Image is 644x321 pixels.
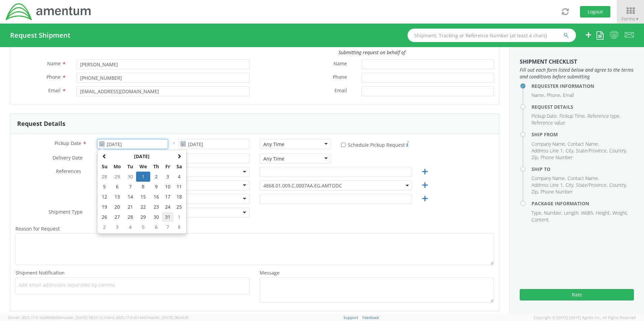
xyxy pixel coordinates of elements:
[148,315,189,320] span: master, [DATE] 08:44:05
[532,147,564,154] li: Address Line 1
[62,315,103,320] span: master, [DATE] 09:51:12
[581,210,594,216] li: Width
[532,182,564,188] li: Address Line 1
[532,154,539,161] li: Zip
[162,172,173,182] td: 3
[150,172,162,182] td: 2
[124,162,136,172] th: Tu
[173,192,185,202] td: 18
[532,113,558,119] li: Pickup Date
[341,140,409,148] label: Schedule Pickup Request
[110,202,125,212] td: 20
[124,212,136,222] td: 28
[110,182,125,192] td: 6
[53,154,83,162] span: Delivery Date
[580,6,610,17] button: Logout
[532,132,634,137] h4: Ship From
[99,212,110,222] td: 26
[124,172,136,182] td: 30
[136,212,150,222] td: 29
[47,60,61,67] span: Name
[150,202,162,212] td: 23
[333,60,347,68] span: Name
[110,212,125,222] td: 27
[532,201,634,206] h4: Package Information
[544,210,562,216] li: Number
[260,270,280,276] span: Message
[532,167,634,172] h4: Ship To
[136,162,150,172] th: We
[56,168,81,174] span: References
[162,202,173,212] td: 24
[55,140,81,146] span: Pickup Date
[566,182,574,188] li: City
[162,162,173,172] th: Fr
[344,315,358,320] a: Support
[162,182,173,192] td: 10
[609,182,627,188] li: Country
[124,192,136,202] td: 14
[99,192,110,202] td: 12
[260,180,412,190] span: 4868.01.009.C.0007AA.EG.AMTODC
[15,225,60,232] span: Reason for Request
[532,216,549,223] li: Content
[541,154,573,161] li: Phone Number
[150,162,162,172] th: Th
[136,192,150,202] td: 15
[5,2,92,21] img: dyn-intl-logo-049831509241104b2a82.png
[110,192,125,202] td: 13
[173,162,185,172] th: Sa
[534,315,636,320] span: Copyright © [DATE]-[DATE] Agistix Inc., All Rights Reserved
[124,202,136,212] td: 21
[520,67,634,80] span: Fill out each form listed below and agree to the terms and conditions before submitting
[362,315,379,320] a: Feedback
[8,315,103,320] span: Server: 2025.17.0-16a969492de
[99,182,110,192] td: 5
[576,182,608,188] li: State/Province
[532,188,539,195] li: Zip
[110,151,173,162] th: Select Month
[136,172,150,182] td: 1
[150,182,162,192] td: 9
[162,212,173,222] td: 31
[339,49,405,56] i: Submitting request on behalf of
[532,83,634,88] h4: Requester Information
[263,182,409,189] span: 4868.01.009.C.0007AA.EG.AMTODC
[104,315,189,320] span: Client: 2025.17.0-cb14447
[173,212,185,222] td: 1
[547,92,561,99] li: Phone
[559,113,586,119] li: Pickup Time
[532,119,565,126] li: Reference value
[334,87,347,95] span: Email
[568,141,599,147] li: Contact Name
[99,172,110,182] td: 28
[566,147,574,154] li: City
[609,147,627,154] li: Country
[532,92,545,99] li: Name
[333,74,347,81] span: Phone
[136,202,150,212] td: 22
[99,222,110,232] td: 2
[102,154,107,158] span: Previous Month
[532,175,566,182] li: Company Name
[263,155,284,162] div: Any Time
[49,209,83,216] span: Shipment Type
[173,172,185,182] td: 4
[564,210,579,216] li: Length
[46,74,61,80] span: Phone
[162,192,173,202] td: 17
[263,141,284,148] div: Any Time
[612,210,628,216] li: Weight
[19,282,247,288] span: Add email addresses separated by comma
[568,175,599,182] li: Contact Name
[173,222,185,232] td: 8
[341,143,346,147] input: Schedule Pickup Request
[162,222,173,232] td: 7
[541,188,573,195] li: Phone Number
[110,222,125,232] td: 3
[520,59,634,65] h3: Shipment Checklist
[99,202,110,212] td: 19
[15,270,65,276] span: Shipment Notification
[532,141,566,147] li: Company Name
[532,104,634,109] h4: Request Details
